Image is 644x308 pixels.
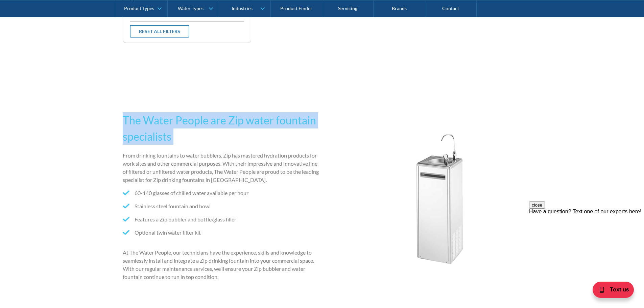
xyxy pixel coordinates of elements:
[123,248,319,281] p: At The Water People, our technicians have the experience, skills and knowledge to seamlessly inst...
[576,274,644,308] iframe: podium webchat widget bubble
[130,25,189,38] a: Reset all filters
[123,229,319,237] li: Optional twin water filter kit
[123,202,319,210] li: Stainless steel fountain and bowl
[178,5,204,11] div: Water Types
[124,5,154,11] div: Product Types
[123,215,319,223] li: Features a Zip bubbler and bottle/glass filler
[232,5,253,11] div: Industries
[123,151,319,184] p: From drinking fountains to water bubblers, Zip has mastered hydration products for work sites and...
[123,189,319,197] li: 60-140 glasses of chilled water available per hour
[123,112,319,145] h2: The Water People are Zip water fountain specialists
[529,202,644,283] iframe: podium webchat widget prompt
